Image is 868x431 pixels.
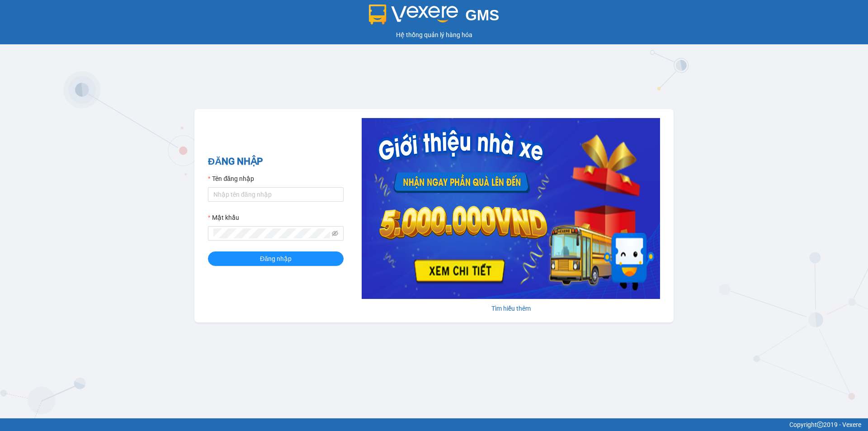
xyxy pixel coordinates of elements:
button: Đăng nhập [208,251,344,266]
h2: ĐĂNG NHẬP [208,154,344,169]
span: Đăng nhập [260,254,292,264]
label: Mật khẩu [208,213,239,223]
div: Copyright 2019 - Vexere [7,420,861,430]
div: Hệ thống quản lý hàng hóa [2,30,866,40]
div: Tìm hiểu thêm [362,303,660,313]
span: eye-invisible [332,230,338,237]
label: Tên đăng nhập [208,174,254,184]
span: copyright [817,422,823,428]
input: Tên đăng nhập [208,187,344,202]
span: GMS [465,7,499,24]
a: GMS [369,14,500,21]
img: banner-0 [362,118,660,299]
img: logo 2 [369,5,458,24]
input: Mật khẩu [213,228,330,238]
